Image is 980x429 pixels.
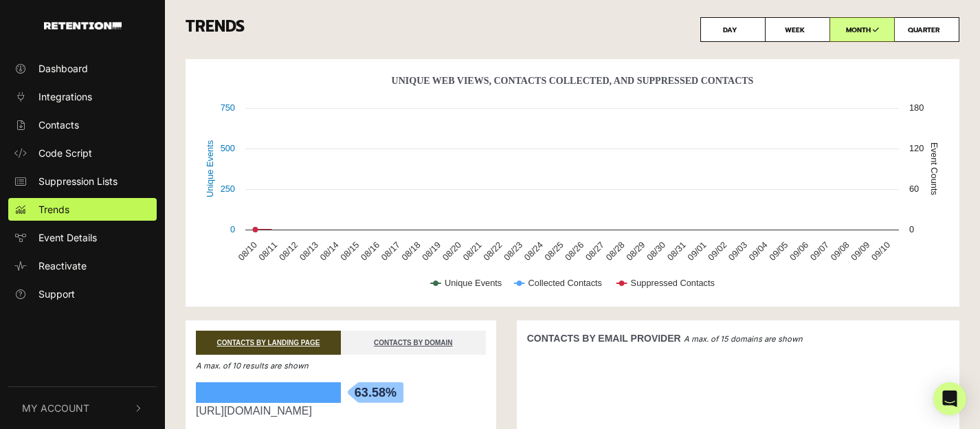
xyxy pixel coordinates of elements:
[700,17,766,42] label: DAY
[38,146,92,160] span: Code Script
[348,382,403,403] span: 63.58%
[894,17,959,42] label: QUARTER
[38,230,97,245] span: Event Details
[44,22,122,30] img: Retention.com
[277,240,300,263] text: 08/12
[747,240,770,263] text: 09/04
[230,224,235,234] text: 0
[445,278,502,288] text: Unique Events
[8,254,157,277] a: Reactivate
[196,405,312,417] a: [URL][DOMAIN_NAME]
[22,401,89,415] span: My Account
[829,17,895,42] label: MONTH
[624,240,647,263] text: 08/29
[481,240,504,263] text: 08/22
[869,240,892,263] text: 09/10
[933,382,966,415] div: Open Intercom Messenger
[298,240,320,263] text: 08/13
[631,278,715,288] text: Suppressed Contacts
[8,198,157,221] a: Trends
[502,240,524,263] text: 08/23
[929,142,939,195] text: Event Counts
[909,102,924,113] text: 180
[8,57,157,80] a: Dashboard
[706,240,728,263] text: 09/02
[909,184,919,194] text: 60
[528,278,602,288] text: Collected Contacts
[828,240,851,263] text: 09/08
[392,76,754,86] text: Unique Web Views, Contacts Collected, And Suppressed Contacts
[8,387,157,429] button: My Account
[379,240,402,263] text: 08/17
[808,240,831,263] text: 09/07
[767,240,790,263] text: 09/05
[563,240,586,263] text: 08/26
[196,331,341,355] a: CONTACTS BY LANDING PAGE
[38,202,69,217] span: Trends
[399,240,422,263] text: 08/18
[38,258,87,273] span: Reactivate
[684,334,803,344] em: A max. of 15 domains are shown
[205,140,215,197] text: Unique Events
[186,17,959,42] h3: TRENDS
[726,240,749,263] text: 09/03
[221,102,235,113] text: 750
[522,240,545,263] text: 08/24
[38,174,118,188] span: Suppression Lists
[765,17,830,42] label: WEEK
[665,240,688,263] text: 08/31
[8,170,157,192] a: Suppression Lists
[221,184,235,194] text: 250
[788,240,810,263] text: 09/06
[359,240,381,263] text: 08/16
[38,61,88,76] span: Dashboard
[527,333,681,344] strong: CONTACTS BY EMAIL PROVIDER
[441,240,463,263] text: 08/20
[196,361,309,371] em: A max. of 10 results are shown
[236,240,259,263] text: 08/10
[38,118,79,132] span: Contacts
[8,226,157,249] a: Event Details
[603,240,626,263] text: 08/28
[583,240,606,263] text: 08/27
[256,240,279,263] text: 08/11
[196,403,486,419] div: https://quiz.financeadvisors.com/advisor-match-lf_otp_v1
[221,143,235,153] text: 500
[318,240,340,263] text: 08/14
[685,240,708,263] text: 09/01
[645,240,667,263] text: 08/30
[542,240,565,263] text: 08/25
[8,142,157,164] a: Code Script
[338,240,361,263] text: 08/15
[341,331,486,355] a: CONTACTS BY DOMAIN
[909,143,924,153] text: 120
[420,240,443,263] text: 08/19
[460,240,483,263] text: 08/21
[38,89,92,104] span: Integrations
[8,113,157,136] a: Contacts
[849,240,871,263] text: 09/09
[8,283,157,305] a: Support
[909,224,914,234] text: 0
[38,287,75,301] span: Support
[8,85,157,108] a: Integrations
[196,69,948,303] svg: Unique Web Views, Contacts Collected, And Suppressed Contacts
